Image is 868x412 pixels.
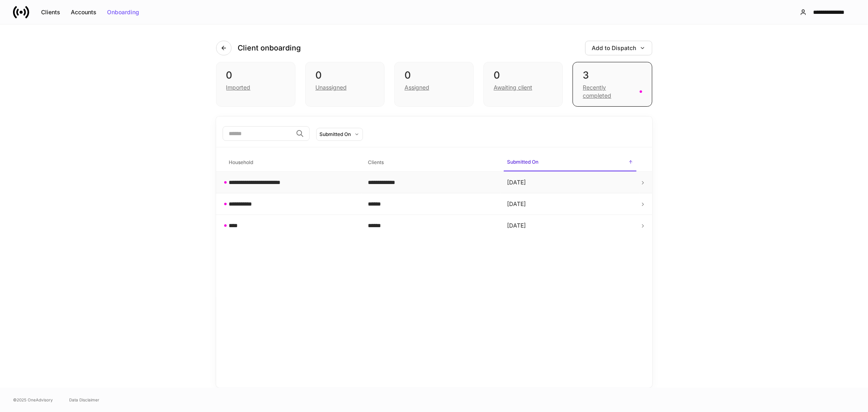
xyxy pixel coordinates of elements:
td: [DATE] [501,215,640,237]
h6: Clients [368,158,384,166]
a: Data Disclaimer [69,397,99,403]
div: Unassigned [315,83,347,92]
span: Clients [365,154,497,171]
span: Submitted On [504,154,636,171]
div: 0Unassigned [305,62,385,107]
button: Clients [36,6,66,19]
div: Onboarding [107,9,139,15]
div: 0Awaiting client [483,62,563,107]
span: © 2025 OneAdvisory [13,397,53,403]
div: 3 [583,69,642,82]
div: 0 [315,69,374,82]
td: [DATE] [501,193,640,215]
h4: Client onboarding [238,43,301,53]
h6: Household [229,158,254,166]
div: 0 [494,69,553,82]
span: Household [226,154,359,171]
div: 0 [404,69,464,82]
button: Accounts [66,6,102,19]
div: Add to Dispatch [592,45,645,51]
div: 0 [226,69,285,82]
div: 0Imported [216,62,295,107]
button: Onboarding [102,6,144,19]
div: 3Recently completed [573,62,652,107]
div: Recently completed [583,83,634,100]
button: Add to Dispatch [585,41,652,55]
div: Submitted On [320,130,351,138]
div: Assigned [404,83,429,92]
button: Submitted On [316,128,363,141]
td: [DATE] [501,172,640,193]
div: 0Assigned [394,62,474,107]
div: Accounts [71,9,96,15]
div: Imported [226,83,251,92]
div: Clients [41,9,60,15]
h6: Submitted On [507,158,538,166]
div: Awaiting client [494,83,532,92]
